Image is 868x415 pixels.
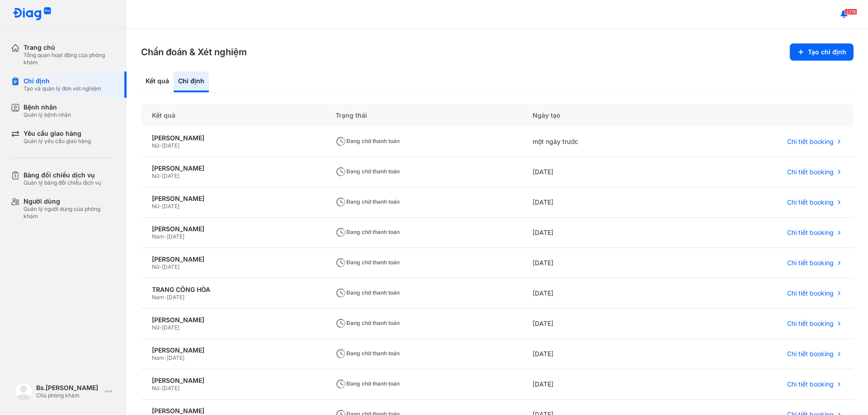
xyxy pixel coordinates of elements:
span: [DATE] [162,263,179,270]
button: Tạo chỉ định [790,43,854,61]
span: Đang chờ thanh toán [335,320,400,326]
span: Nữ [152,142,159,149]
span: Đang chờ thanh toán [335,259,400,266]
span: Chi tiết booking [787,259,834,267]
span: - [159,263,162,270]
span: Đang chờ thanh toán [335,350,400,357]
span: - [164,294,167,301]
span: [DATE] [167,354,184,361]
div: [DATE] [522,248,676,278]
div: Quản lý bệnh nhân [24,111,71,119]
div: [PERSON_NAME] [152,164,314,172]
span: - [164,233,167,240]
div: Bệnh nhân [24,103,71,111]
div: Tổng quan hoạt động của phòng khám [24,52,116,66]
span: [DATE] [167,233,184,240]
div: [DATE] [522,187,676,218]
span: Nữ [152,324,159,331]
span: Đang chờ thanh toán [335,198,400,205]
img: logo [13,7,52,21]
span: Đang chờ thanh toán [335,168,400,175]
span: Đang chờ thanh toán [335,380,400,387]
h3: Chẩn đoán & Xét nghiệm [141,46,247,58]
div: [PERSON_NAME] [152,255,314,263]
span: - [159,142,162,149]
div: Trang chủ [24,43,116,52]
span: - [159,385,162,391]
span: - [159,172,162,179]
div: [DATE] [522,157,676,187]
div: Tạo và quản lý đơn xét nghiệm [24,85,101,92]
div: [PERSON_NAME] [152,346,314,354]
div: [DATE] [522,218,676,248]
span: - [164,354,167,361]
span: Nữ [152,203,159,210]
div: Ngày tạo [522,104,676,127]
img: logo [14,382,33,401]
div: Chỉ định [174,72,209,92]
div: Quản lý người dùng của phòng khám [24,205,116,220]
span: [DATE] [162,142,179,149]
span: [DATE] [162,385,179,391]
span: Chi tiết booking [787,289,834,297]
span: - [159,203,162,210]
div: [PERSON_NAME] [152,134,314,142]
div: Bs.[PERSON_NAME] [36,384,101,392]
div: Chủ phòng khám [36,392,101,399]
div: Quản lý yêu cầu giao hàng [24,138,91,145]
span: Chi tiết booking [787,350,834,358]
span: [DATE] [167,294,184,301]
span: Đang chờ thanh toán [335,289,400,296]
span: Đang chờ thanh toán [335,138,400,144]
span: Nữ [152,172,159,179]
span: Chi tiết booking [787,320,834,328]
span: Chi tiết booking [787,168,834,176]
span: Nam [152,294,164,301]
span: Nữ [152,263,159,270]
span: Đang chờ thanh toán [335,229,400,235]
div: Kết quả [141,72,174,92]
div: [PERSON_NAME] [152,377,314,385]
div: Bảng đối chiếu dịch vụ [24,171,101,179]
div: [PERSON_NAME] [152,225,314,233]
span: 2219 [844,9,857,15]
span: Nam [152,354,164,361]
div: TRANG CÔNG HÒA [152,286,314,294]
span: Chi tiết booking [787,380,834,388]
span: Chi tiết booking [787,198,834,206]
div: Trạng thái [325,104,522,127]
div: [DATE] [522,278,676,309]
div: [PERSON_NAME] [152,195,314,203]
div: [DATE] [522,369,676,400]
div: Chỉ định [24,77,101,85]
span: [DATE] [162,203,179,210]
div: [PERSON_NAME] [152,316,314,324]
div: Quản lý bảng đối chiếu dịch vụ [24,179,101,186]
div: [DATE] [522,309,676,339]
span: [DATE] [162,324,179,331]
div: [DATE] [522,339,676,369]
span: - [159,324,162,331]
div: Yêu cầu giao hàng [24,129,91,138]
div: Kết quả [141,104,325,127]
div: một ngày trước [522,127,676,157]
span: [DATE] [162,172,179,179]
div: [PERSON_NAME] [152,407,314,415]
span: Chi tiết booking [787,229,834,237]
div: Người dùng [24,197,116,205]
span: Chi tiết booking [787,138,834,146]
span: Nữ [152,385,159,391]
span: Nam [152,233,164,240]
